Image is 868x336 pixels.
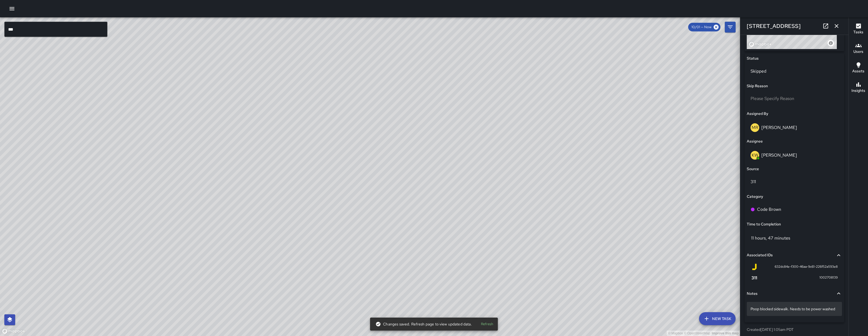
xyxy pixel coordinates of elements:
[851,88,865,94] h6: Insights
[747,83,768,89] h6: Skip Reason
[747,22,801,30] h6: [STREET_ADDRESS]
[849,39,868,59] button: Users
[757,206,781,213] p: Code Brown
[688,23,720,31] div: 10/01 — Now
[688,24,715,30] span: 10/01 — Now
[853,49,863,55] h6: Users
[747,291,758,297] h6: Notes
[699,312,736,325] button: New Task
[747,111,768,117] h6: Assigned By
[747,249,842,261] button: Associated IDs
[819,275,838,280] span: 1002708139
[751,235,790,241] p: 11 hours, 47 minutes
[761,125,797,130] p: [PERSON_NAME]
[747,221,781,227] h6: Time to Completion
[751,179,838,185] p: 311
[853,29,863,35] h6: Tasks
[752,124,758,131] p: MR
[752,152,758,159] p: KW
[375,319,472,329] div: Changes saved. Refresh page to view updated data.
[775,264,838,270] span: 632dc84e-f300-46aa-9c61-226f52a593e8
[852,68,864,74] h6: Assets
[747,166,759,172] h6: Source
[747,327,842,332] p: Created [DATE] 1:05am PDT
[751,306,838,312] p: Poop blocked sidewalk. Needs to be power washed
[747,138,763,144] h6: Assignee
[849,59,868,78] button: Assets
[747,287,842,300] button: Notes
[849,20,868,39] button: Tasks
[747,56,759,62] h6: Status
[849,78,868,98] button: Insights
[747,252,773,258] h6: Associated IDs
[751,96,794,101] span: Please Specify Reason
[725,22,736,33] button: Filters
[478,320,496,328] button: Refresh
[761,152,797,158] p: [PERSON_NAME]
[747,194,763,200] h6: Category
[751,68,838,75] p: Skipped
